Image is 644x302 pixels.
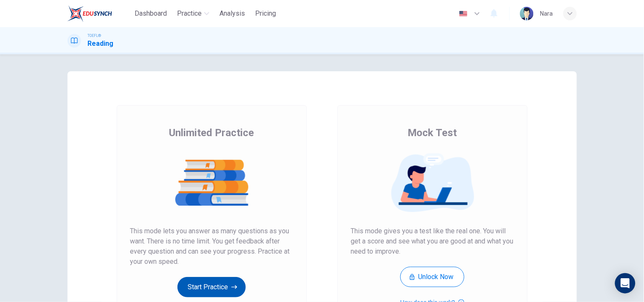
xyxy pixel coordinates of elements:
[615,273,636,294] div: Open Intercom Messenger
[400,267,464,287] button: Unlock Now
[131,6,170,21] button: Dashboard
[130,226,293,267] span: This mode lets you answer as many questions as you want. There is no time limit. You get feedback...
[88,33,101,39] span: TOEFL®
[458,11,469,17] img: en
[88,39,114,49] h1: Reading
[408,126,457,140] span: Mock Test
[216,6,248,21] button: Analysis
[135,8,167,19] span: Dashboard
[351,226,514,257] span: This mode gives you a test like the real one. You will get a score and see what you are good at a...
[540,8,553,19] div: ์Nara
[177,8,202,19] span: Practice
[169,126,254,140] span: Unlimited Practice
[219,8,245,19] span: Analysis
[67,5,132,22] a: EduSynch logo
[255,8,276,19] span: Pricing
[520,7,534,20] img: Profile picture
[67,5,112,22] img: EduSynch logo
[174,6,213,21] button: Practice
[177,277,246,297] button: Start Practice
[252,6,279,21] button: Pricing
